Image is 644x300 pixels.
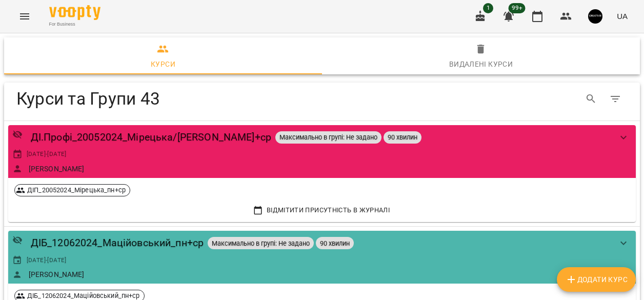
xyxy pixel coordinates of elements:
[557,267,636,292] button: Додати Курс
[12,129,23,139] svg: Приватний урок
[617,11,628,22] span: UA
[611,125,636,150] button: show more
[208,239,314,248] span: Максимально в групі: Не задано
[23,186,130,195] span: ДІП_20052024_Мірецька_пн+ср
[613,7,632,26] button: UA
[275,133,381,142] span: Максимально в групі: Не задано
[151,58,175,70] div: Курси
[565,273,628,286] span: Додати Курс
[49,5,100,20] img: Voopty Logo
[29,269,85,279] a: [PERSON_NAME]
[12,235,23,245] svg: Приватний урок
[483,3,493,13] span: 1
[27,149,67,159] span: [DATE] - [DATE]
[31,129,271,145] a: ДІ.Профі_20052024_Мірецька/[PERSON_NAME]+ср
[27,255,67,266] span: [DATE] - [DATE]
[14,184,130,196] div: ДІП_20052024_Мірецька_пн+ср
[449,58,513,70] div: Видалені курси
[12,203,632,218] button: Відмітити присутність в Журналі
[15,205,629,216] span: Відмітити присутність в Журналі
[611,231,636,255] button: show more
[316,239,354,248] span: 90 хвилин
[31,235,204,251] a: ДІБ_12062024_Маційовський_пн+ср
[49,21,100,28] span: For Business
[509,3,526,13] span: 99+
[29,164,85,174] a: [PERSON_NAME]
[4,83,640,115] div: Table Toolbar
[588,9,602,24] img: c23ded83cd5f3a465fb1844f00e21456.png
[16,88,370,109] h4: Курси та Групи 43
[384,133,421,142] span: 90 хвилин
[12,4,37,29] button: Menu
[579,87,603,111] button: Search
